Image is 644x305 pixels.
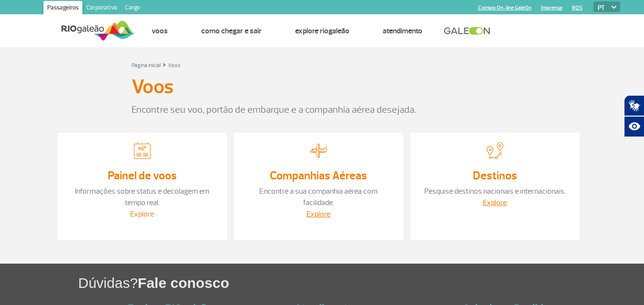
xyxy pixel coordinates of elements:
a: Imprensa [541,5,562,11]
a: Explore [130,209,154,219]
a: Explore RIOgaleão [295,26,349,36]
button: Abrir tradutor de língua de sinais. [624,95,644,116]
a: Compra On-line GaleOn [478,5,532,11]
a: Explore [483,198,507,207]
h1: Dúvidas? [78,273,644,293]
a: Companhias Aéreas [270,168,367,183]
a: Página inicial [132,62,161,69]
a: RQS [572,5,583,11]
a: Destinos [473,168,517,183]
button: Abrir recursos assistivos. [624,116,644,137]
a: Cargo [121,1,144,16]
a: Corporativo [82,1,121,16]
a: Explore [307,209,330,219]
div: Plugin de acessibilidade da Hand Talk. [624,95,644,137]
a: Como chegar e sair [201,26,262,36]
a: Passageiros [43,1,82,16]
a: Informações sobre status e decolagem em tempo real. [75,187,209,207]
a: Voos [152,26,168,36]
p: Encontre seu voo, portão de embarque e a companhia aérea desejada. [132,103,513,117]
span: Fale conosco [138,275,229,291]
a: Painel de voos [108,168,177,183]
a: Encontre a sua companhia aérea com facilidade. [259,187,378,207]
a: Voos [168,62,181,69]
a: > [163,59,166,70]
a: Pesquise destinos nacionais e internacionais. [424,187,566,196]
h3: Voos [132,75,174,99]
a: Atendimento [383,26,422,36]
